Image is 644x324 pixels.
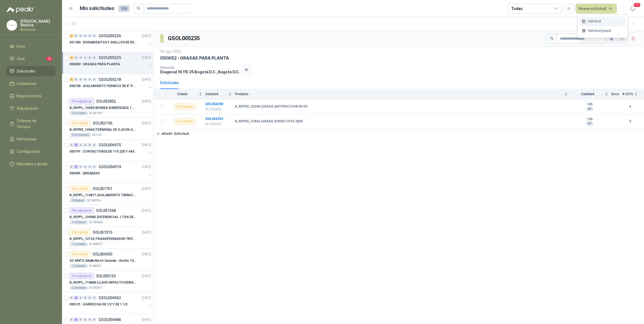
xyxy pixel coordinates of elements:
a: Por adjudicarSOL051368[DATE] B_REPPL_109082 |DIFERENCIAL 1 TON DE 6 MTS CADENA 220V BISONTE1 Unid... [62,205,153,227]
p: GSOL005235 [99,56,121,60]
img: Company Logo [7,20,17,30]
a: Solicitudes [6,66,56,76]
div: 0 [70,296,74,300]
p: Dirección [160,66,240,70]
p: SC 050756 [87,198,101,203]
div: 0 [92,34,96,38]
span: Manuales y ayuda [17,161,47,167]
p: SOL051015 [93,230,112,234]
div: Por adjudicar [70,207,94,214]
p: GSOL005218 [99,78,121,81]
div: 0 [88,34,92,38]
p: B_REPRE_10964 | TERMINAL DE OJO EN ACERO INOX ALTA EMPERATURA [70,127,137,132]
div: Por cotizar [70,185,91,192]
div: 0 [79,143,83,147]
div: 0 [88,78,92,81]
div: 0 [83,296,87,300]
div: 0 [79,165,83,169]
button: Añadir Solicitud [154,129,191,138]
p: 050791 : CONTACTORES DE 110 220 Y 440 V [70,149,137,154]
div: 0 [79,56,83,60]
span: Solicitud [205,92,227,96]
a: Por cotizarSOL050450[DATE] SC MNTO |Malla Mesh Zaranda - Ancho 1000mm x Largo 2500mm / Abertura d... [62,249,153,271]
b: B_REPRE_23348 | GRASA ANTIFRICCION M103 [235,105,307,109]
p: SC 050052 [205,122,232,127]
p: SOL050133 [96,274,116,278]
a: Por adjudicarSOL053852[DATE] B_REPPL_10690 |BOMBA SUMERGIBLE 1.5 HP PEDROYO110 VOLTIOS6 UnidadesS... [62,96,153,118]
a: 2 0 0 0 0 0 GSOL005235[DATE] 050052 : GRASAS PARA PLANTA [70,54,152,72]
div: 0 [92,296,96,300]
p: [DATE] [142,77,151,82]
div: Solicitudes [160,80,179,86]
div: Por adjudicar [70,273,94,279]
div: 2 [70,78,74,81]
p: 050981 : BREAKERS [70,171,100,176]
span: Configuración [17,149,40,154]
p: 051167 [92,133,102,137]
span: Órdenes de Compra [17,118,50,130]
a: Chat2 [6,54,56,64]
p: 30 ago, 2025 [160,49,181,54]
p: B_REPPL_110800 | LLAVE IMPACTO DEWALT 1/2" 20VMAXDE ALTO TORQUE REF-DCF900P2- [70,280,137,285]
span: search [550,37,554,40]
a: SOL054258 [205,102,223,106]
p: GSOL005236 [99,34,121,38]
p: [DATE] [142,121,151,126]
p: [DATE] [142,164,151,170]
div: 5 [74,143,78,147]
div: 0 [92,165,96,169]
div: 20 Metros [70,198,86,203]
p: [PERSON_NAME] Medina [20,19,56,27]
div: 0 [92,78,96,81]
div: 0 [88,143,92,147]
a: Manuales y ayuda [6,159,56,169]
div: Todas [511,6,522,12]
a: Por cotizarSOL051015[DATE] B_REPPL_12132 |TRANSFORMADOR TRIFASICO DE 440V A 220V SALIDA 5AMP1 Uni... [62,227,153,249]
div: 2 [74,165,78,169]
span: Adjudicación [17,105,39,111]
div: 150 Unidades [70,133,91,137]
span: # COTs [622,92,633,96]
p: GSOL004486 [99,318,121,322]
a: 0 2 0 0 0 0 GSOL004563[DATE] 050121 : GARRUCHA DE 1/2 Y DE 1 1/2 [70,295,152,312]
div: 0 [88,296,92,300]
div: 0 [83,318,87,322]
p: [DATE] [142,208,151,213]
a: Inicio [6,41,56,51]
div: 0 [83,78,87,81]
p: 050052 : GRASAS PARA PLANTA [160,55,229,61]
span: Cantidad [571,92,604,96]
p: [DATE] [142,99,151,104]
a: SOL054259 [205,117,223,121]
p: SC 050311 [89,286,103,290]
p: Diagonal 16 115 25 Bogotá D.C. , Bogotá D.C. [160,70,240,74]
span: 2 [46,57,52,61]
a: Por cotizarSOL053196[DATE] B_REPRE_10964 |TERMINAL DE OJO EN ACERO INOX ALTA EMPERATURA150 Unidad... [62,118,153,140]
div: 0 [74,56,78,60]
th: Solicitud [205,89,235,99]
p: B_REPPL_110817 | AISLAMIENTO TERMICO PARA TUBERIA DE 8" [70,193,137,198]
a: Negociaciones [6,91,56,101]
div: 0 [70,143,74,147]
span: 154 [119,5,129,12]
h1: Mis solicitudes [80,5,114,12]
p: [DATE] [142,230,151,235]
p: [DATE] [142,274,151,279]
div: 1 Unidades [70,220,88,225]
p: SOL051761 [93,187,112,191]
div: 0 [92,318,96,322]
p: GSOL004975 [99,143,121,147]
h3: GSOL005235 [168,34,200,43]
div: 1 Unidades [70,264,88,268]
th: # COTs [622,89,644,99]
p: B_REPPL_12132 | TRANSFORMADOR TRIFASICO DE 440V A 220V SALIDA 5AMP [70,236,137,242]
div: 0 [74,34,78,38]
button: 11 [628,4,638,13]
div: 2 [74,318,78,322]
span: Licitaciones [17,81,37,87]
span: Remisiones [17,136,37,142]
p: [DATE] [142,33,151,39]
div: Por cotizar [70,229,91,236]
div: 0 [83,34,87,38]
